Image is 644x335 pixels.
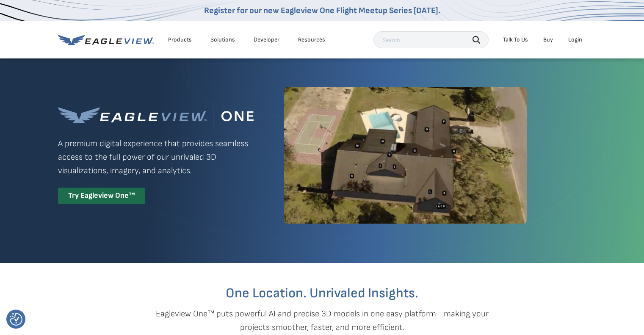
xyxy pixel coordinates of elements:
[64,287,580,300] h2: One Location. Unrivaled Insights.
[58,107,254,127] img: Eagleview One™
[568,36,582,44] div: Login
[204,6,440,16] a: Register for our new Eagleview One Flight Meetup Series [DATE].
[168,36,192,44] div: Products
[141,307,503,334] p: Eagleview One™ puts powerful AI and precise 3D models in one easy platform—making your projects s...
[10,313,22,326] button: Consent Preferences
[210,36,235,44] div: Solutions
[298,36,325,44] div: Resources
[543,36,553,44] a: Buy
[10,313,22,326] img: Revisit consent button
[254,36,279,44] a: Developer
[58,137,254,177] p: A premium digital experience that provides seamless access to the full power of our unrivaled 3D ...
[373,31,489,48] input: Search
[503,36,528,44] div: Talk To Us
[58,188,145,204] div: Try Eagleview One™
